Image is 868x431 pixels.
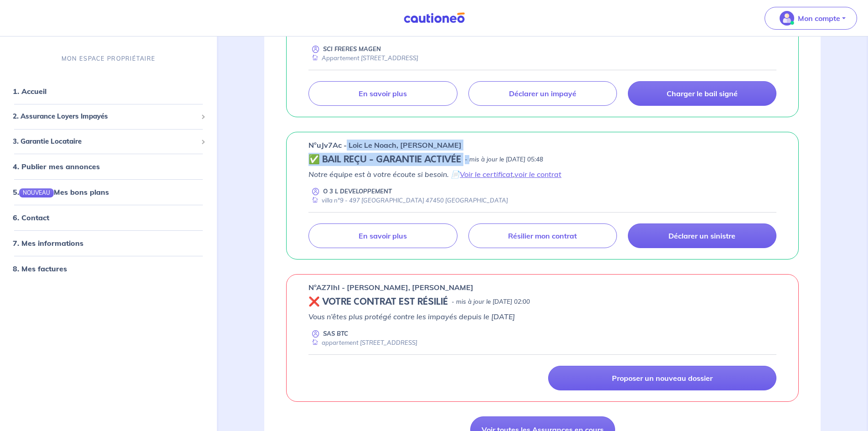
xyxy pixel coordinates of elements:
[628,223,776,248] a: Déclarer un sinistre
[4,157,213,176] div: 4. Publier mes annonces
[4,183,213,201] div: 5.NOUVEAUMes bons plans
[308,338,417,347] div: appartement [STREET_ADDRESS]
[308,223,457,248] a: En savoir plus
[780,11,794,26] img: illu_account_valid_menu.svg
[308,169,776,180] p: Notre équipe est à votre écoute si besoin. 📄 ,
[62,54,155,63] p: MON ESPACE PROPRIÉTAIRE
[667,89,738,98] p: Charger le bail signé
[4,234,213,252] div: 7. Mes informations
[460,170,513,179] a: Voir le certificat
[13,187,109,197] a: 5.NOUVEAUMes bons plans
[308,296,776,307] div: state: REVOKED, Context: NEW,MAYBE-CERTIFICATE,RELATIONSHIP,LESSOR-DOCUMENTS
[612,374,713,383] p: Proposer un nouveau dossier
[509,89,576,98] p: Déclarer un impayé
[13,162,100,171] a: 4. Publier mes annonces
[13,111,197,122] span: 2. Assurance Loyers Impayés
[514,170,561,179] a: voir le contrat
[4,208,213,227] div: 6. Contact
[308,154,461,165] h5: ✅ BAIL REÇU - GARANTIE ACTIVÉE
[400,12,468,24] img: Cautioneo
[13,213,49,222] a: 6. Contact
[13,87,46,96] a: 1. Accueil
[308,54,418,62] div: Appartement [STREET_ADDRESS]
[308,196,508,205] div: villa n°9 - 497 [GEOGRAPHIC_DATA] 47450 [GEOGRAPHIC_DATA]
[13,136,197,146] span: 3. Garantie Locataire
[668,231,735,240] p: Déclarer un sinistre
[308,296,448,307] h5: ❌ VOTRE CONTRAT EST RÉSILIÉ
[798,13,840,24] p: Mon compte
[323,45,381,53] p: SCI FRERES MAGEN
[468,81,617,106] a: Déclarer un impayé
[308,282,473,293] p: n°AZ7IhI - [PERSON_NAME], [PERSON_NAME]
[465,155,543,164] p: - mis à jour le [DATE] 05:48
[628,81,776,106] a: Charger le bail signé
[4,260,213,278] div: 8. Mes factures
[468,223,617,248] a: Résilier mon contrat
[13,264,67,273] a: 8. Mes factures
[508,231,577,240] p: Résilier mon contrat
[13,239,83,248] a: 7. Mes informations
[765,7,857,30] button: illu_account_valid_menu.svgMon compte
[359,89,407,98] p: En savoir plus
[308,154,776,165] div: state: CONTRACT-VALIDATED, Context: NEW,MAYBE-CERTIFICATE,RELATIONSHIP,LESSOR-DOCUMENTS
[308,81,457,106] a: En savoir plus
[4,108,213,125] div: 2. Assurance Loyers Impayés
[4,82,213,100] div: 1. Accueil
[359,231,407,240] p: En savoir plus
[323,187,392,196] p: O 3 L DEVELOPPEMENT
[548,366,776,390] a: Proposer un nouveau dossier
[308,140,462,151] p: n°uJv7Ac - Loic Le Noach, [PERSON_NAME]
[308,311,776,322] p: Vous n’êtes plus protégé contre les impayés depuis le [DATE]
[452,297,530,306] p: - mis à jour le [DATE] 02:00
[4,132,213,150] div: 3. Garantie Locataire
[323,329,348,338] p: SAS BTC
